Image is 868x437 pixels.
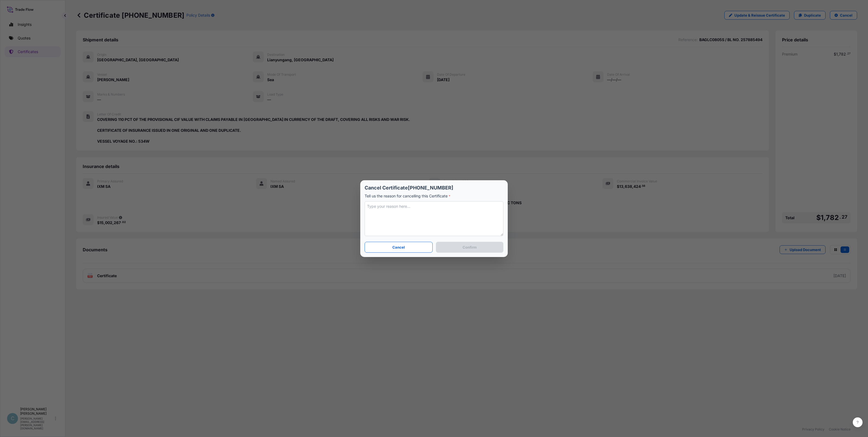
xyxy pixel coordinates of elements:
[436,242,503,253] button: Confirm
[365,242,433,253] button: Cancel
[463,245,477,250] p: Confirm
[365,185,503,191] p: Cancel Certificate [PHONE_NUMBER]
[365,193,503,199] p: Tell us the reason for cancelling this Certificate
[392,245,405,250] p: Cancel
